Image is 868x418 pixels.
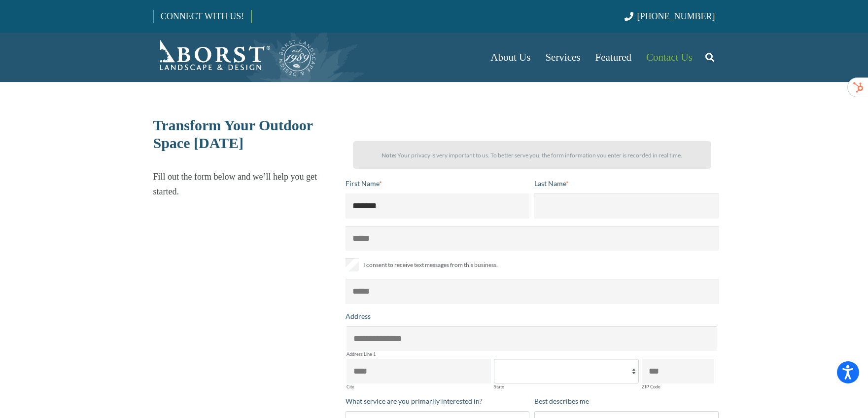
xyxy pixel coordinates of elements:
[346,179,379,188] span: First Name
[494,384,639,389] label: State
[347,352,717,356] label: Address Line 1
[534,193,719,218] input: Last Name*
[346,193,530,218] input: First Name*
[483,33,538,82] a: About Us
[588,33,639,82] a: Featured
[538,33,588,82] a: Services
[346,397,483,405] span: What service are you primarily interested in?
[646,51,693,63] span: Contact Us
[534,397,589,405] span: Best describes me
[534,179,566,188] span: Last Name
[545,51,580,63] span: Services
[153,169,337,199] p: Fill out the form below and we’ll help you get started.
[153,117,313,151] span: Transform Your Outdoor Space [DATE]
[595,51,631,63] span: Featured
[639,33,700,82] a: Contact Us
[347,384,491,389] label: City
[363,259,498,271] span: I consent to receive text messages from this business.
[346,312,371,320] span: Address
[153,38,317,77] a: Borst-Logo
[382,152,396,159] strong: Note:
[362,148,702,163] p: Your privacy is very important to us. To better serve you, the form information you enter is reco...
[154,4,251,28] a: CONNECT WITH US!
[490,51,530,63] span: About Us
[642,384,714,389] label: ZIP Code
[637,11,715,21] span: [PHONE_NUMBER]
[700,45,720,70] a: Search
[346,258,359,271] input: I consent to receive text messages from this business.
[625,11,715,21] a: [PHONE_NUMBER]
